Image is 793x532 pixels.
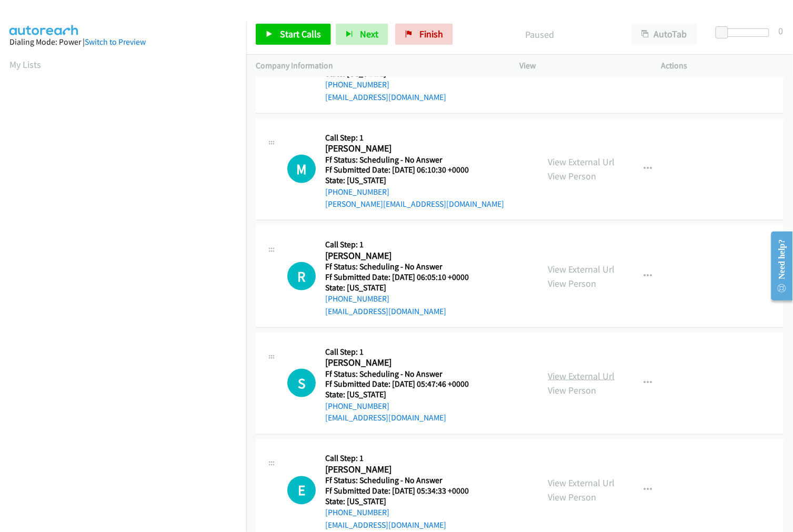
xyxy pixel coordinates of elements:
a: View External Url [548,263,615,275]
h2: [PERSON_NAME] [325,143,482,155]
h5: State: [US_STATE] [325,175,504,186]
h5: Call Step: 1 [325,347,482,357]
p: Actions [661,59,784,72]
h5: State: [US_STATE] [325,389,482,400]
a: View Person [548,384,597,396]
button: Next [336,24,388,45]
a: [PHONE_NUMBER] [325,294,389,304]
a: [PERSON_NAME][EMAIL_ADDRESS][DOMAIN_NAME] [325,199,504,209]
span: Next [360,28,378,40]
p: View [520,59,643,72]
iframe: Resource Center [763,224,793,308]
h5: Ff Submitted Date: [DATE] 06:10:30 +0000 [325,165,504,175]
a: View Person [548,170,597,182]
h1: S [287,369,316,397]
div: The call is yet to be attempted [287,155,316,183]
h1: E [287,476,316,505]
a: [EMAIL_ADDRESS][DOMAIN_NAME] [325,306,446,316]
button: AutoTab [632,24,697,45]
div: Dialing Mode: Power | [9,36,237,48]
h5: Call Step: 1 [325,454,482,464]
h1: M [287,155,316,183]
a: Start Calls [256,24,331,45]
h2: [PERSON_NAME] [325,357,482,369]
h5: State: [US_STATE] [325,283,482,293]
a: View Person [548,277,597,289]
a: [EMAIL_ADDRESS][DOMAIN_NAME] [325,520,446,530]
a: [PHONE_NUMBER] [325,79,389,89]
h5: Call Step: 1 [325,239,482,250]
a: [PHONE_NUMBER] [325,401,389,411]
h2: [PERSON_NAME] [325,250,482,262]
span: Start Calls [280,28,321,40]
h5: Ff Submitted Date: [DATE] 05:47:46 +0000 [325,379,482,389]
h5: Ff Submitted Date: [DATE] 06:05:10 +0000 [325,272,482,283]
span: Finish [419,28,443,40]
a: [EMAIL_ADDRESS][DOMAIN_NAME] [325,413,446,423]
h2: [PERSON_NAME] [325,464,482,476]
a: [PHONE_NUMBER] [325,187,389,197]
div: The call is yet to be attempted [287,369,316,397]
a: [PHONE_NUMBER] [325,508,389,518]
h5: Ff Submitted Date: [DATE] 05:34:33 +0000 [325,486,482,497]
a: View Person [548,491,597,504]
h5: Ff Status: Scheduling - No Answer [325,155,504,165]
h5: Ff Status: Scheduling - No Answer [325,262,482,272]
div: The call is yet to be attempted [287,262,316,290]
p: Paused [467,27,613,42]
a: View External Url [548,156,615,168]
a: Switch to Preview [85,37,146,47]
a: View External Url [548,477,615,489]
h1: R [287,262,316,290]
div: 0 [779,24,784,38]
p: Company Information [256,59,501,72]
h5: Call Step: 1 [325,133,504,143]
a: [EMAIL_ADDRESS][DOMAIN_NAME] [325,92,446,102]
a: View External Url [548,370,615,382]
a: Finish [395,24,453,45]
div: Delay between calls (in seconds) [721,28,769,37]
h5: Ff Status: Scheduling - No Answer [325,476,482,486]
h5: Ff Status: Scheduling - No Answer [325,369,482,379]
a: My Lists [9,58,41,71]
div: The call is yet to be attempted [287,476,316,505]
h5: State: [US_STATE] [325,497,482,507]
